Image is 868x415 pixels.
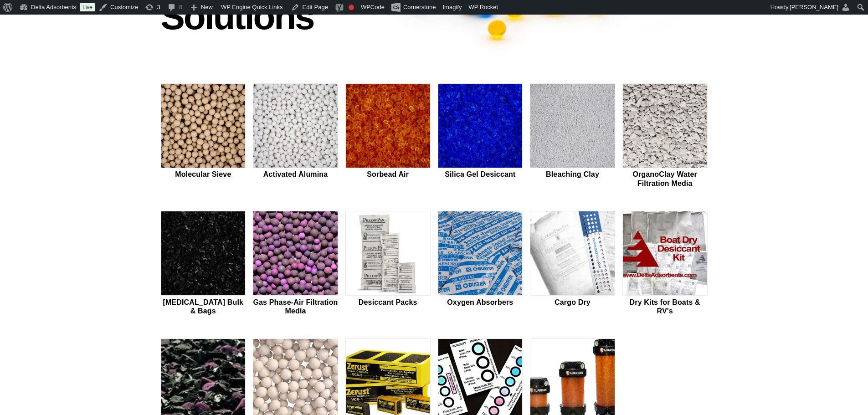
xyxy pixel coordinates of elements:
[438,83,523,189] a: Silica Gel Desiccant
[345,298,431,307] h2: Desiccant Packs
[349,5,354,10] div: Focus keyphrase not set
[253,83,338,189] a: Activated Alumina
[80,3,95,11] a: Live
[161,170,246,179] h2: Molecular Sieve
[530,211,615,317] a: Cargo Dry
[438,170,523,179] h2: Silica Gel Desiccant
[253,170,338,179] h2: Activated Alumina
[345,170,431,179] h2: Sorbead Air
[622,298,708,315] h2: Dry Kits for Boats & RV's
[438,298,523,307] h2: Oxygen Absorbers
[530,83,615,189] a: Bleaching Clay
[253,211,338,317] a: Gas Phase-Air Filtration Media
[253,298,338,315] h2: Gas Phase-Air Filtration Media
[622,211,708,317] a: Dry Kits for Boats & RV's
[438,211,523,317] a: Oxygen Absorbers
[161,298,246,315] h2: [MEDICAL_DATA] Bulk & Bags
[161,211,246,317] a: [MEDICAL_DATA] Bulk & Bags
[161,83,246,189] a: Molecular Sieve
[345,211,431,317] a: Desiccant Packs
[622,170,708,187] h2: OrganoClay Water Filtration Media
[345,83,431,189] a: Sorbead Air
[530,298,615,307] h2: Cargo Dry
[530,170,615,179] h2: Bleaching Clay
[622,83,708,189] a: OrganoClay Water Filtration Media
[790,4,838,10] span: [PERSON_NAME]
